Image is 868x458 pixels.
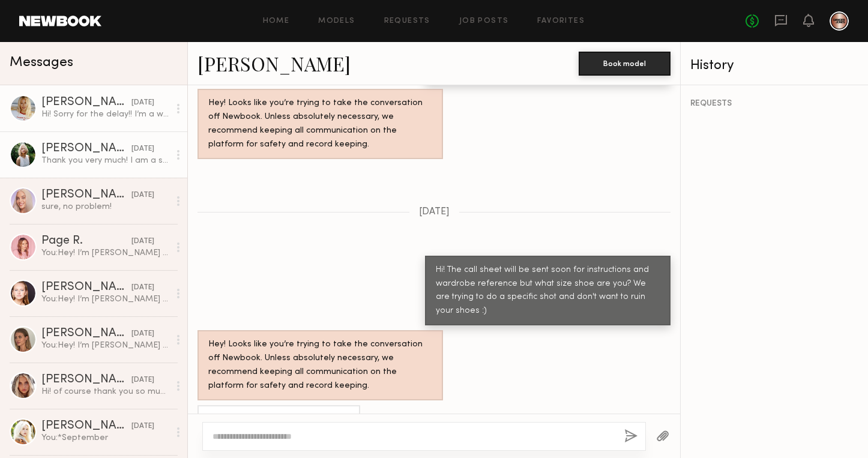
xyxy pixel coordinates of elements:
[41,432,169,444] div: You: *September
[384,17,430,25] a: Requests
[10,56,73,70] span: Messages
[537,17,585,25] a: Favorites
[41,374,131,386] div: [PERSON_NAME]
[41,109,169,120] div: Hi! Sorry for the delay!! I’m a women’s 11 but can squeeze into a 10!
[41,155,169,166] div: Thank you very much! I am a size 8
[459,17,509,25] a: Job Posts
[208,97,432,152] div: Hey! Looks like you’re trying to take the conversation off Newbook. Unless absolutely necessary, ...
[41,340,169,351] div: You: Hey! I’m [PERSON_NAME] (@doug_theo on Instagram), Director of Education at [PERSON_NAME]. I’...
[579,52,671,76] button: Book model
[41,201,169,212] div: sure, no problem!
[41,189,131,201] div: [PERSON_NAME]
[579,58,671,68] a: Book model
[131,421,154,432] div: [DATE]
[41,420,131,432] div: [PERSON_NAME]
[131,236,154,247] div: [DATE]
[318,17,355,25] a: Models
[263,17,290,25] a: Home
[419,207,450,217] span: [DATE]
[131,97,154,109] div: [DATE]
[690,59,858,73] div: History
[208,413,349,427] div: Thank you very much! I am a size 8
[41,143,131,155] div: [PERSON_NAME]
[131,375,154,386] div: [DATE]
[131,190,154,201] div: [DATE]
[436,264,660,319] div: Hi! The call sheet will be sent soon for instructions and wardrobe reference but what size shoe a...
[41,235,131,247] div: Page R.
[41,386,169,397] div: Hi! of course thank you so much for getting back! I am not available on 9/15 anymore i’m so sorry...
[690,100,858,108] div: REQUESTS
[41,328,131,340] div: [PERSON_NAME]
[41,294,169,305] div: You: Hey! I’m [PERSON_NAME] (@doug_theo on Instagram), Director of Education at [PERSON_NAME]. I’...
[131,328,154,340] div: [DATE]
[41,97,131,109] div: [PERSON_NAME]
[131,282,154,294] div: [DATE]
[41,282,131,294] div: [PERSON_NAME]
[197,50,351,76] a: [PERSON_NAME]
[208,338,432,393] div: Hey! Looks like you’re trying to take the conversation off Newbook. Unless absolutely necessary, ...
[41,247,169,259] div: You: Hey! I’m [PERSON_NAME] (@doug_theo on Instagram), Director of Education at [PERSON_NAME]. I’...
[131,143,154,155] div: [DATE]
